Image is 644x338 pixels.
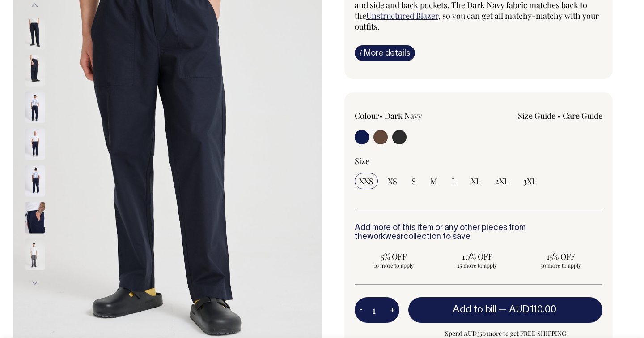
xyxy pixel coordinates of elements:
span: 15% OFF [526,251,595,262]
a: Size Guide [518,110,555,121]
img: dark-navy [25,165,45,197]
span: • [379,110,383,121]
label: Dark Navy [385,110,422,121]
button: + [386,301,399,319]
input: M [426,173,442,189]
span: Add to bill [453,305,496,314]
img: dark-navy [25,129,45,160]
input: 5% OFF 10 more to apply [355,248,433,272]
button: Next [28,273,42,293]
img: dark-navy [25,92,45,123]
span: S [411,176,416,186]
span: i [360,48,362,57]
span: AUD110.00 [509,305,556,314]
img: dark-navy [25,18,45,50]
input: 2XL [491,173,513,189]
span: 10% OFF [443,251,512,262]
div: Colour [355,110,454,121]
input: 10% OFF 25 more to apply [438,248,517,272]
h6: Add more of this item or any other pieces from the collection to save [355,224,602,242]
input: XL [466,173,485,189]
span: XL [471,176,481,186]
span: XXS [359,176,373,186]
img: dark-navy [25,202,45,234]
span: 5% OFF [359,251,428,262]
input: 15% OFF 50 more to apply [521,248,600,272]
button: Add to bill —AUD110.00 [408,297,602,322]
img: dark-navy [25,55,45,87]
a: iMore details [355,45,415,61]
input: XS [383,173,402,189]
input: S [407,173,420,189]
a: Care Guide [563,110,602,121]
div: Size [355,156,602,166]
input: L [447,173,461,189]
a: workwear [367,233,403,241]
a: Unstructured Blazer [366,10,438,21]
span: 50 more to apply [526,262,595,269]
span: 3XL [523,176,537,186]
input: 3XL [519,173,541,189]
span: 2XL [495,176,509,186]
span: 25 more to apply [443,262,512,269]
span: L [452,176,457,186]
span: XS [388,176,397,186]
span: 10 more to apply [359,262,428,269]
img: charcoal [25,239,45,270]
button: - [355,301,367,319]
span: , so you can get all matchy-matchy with your outfits. [355,10,599,32]
span: • [557,110,561,121]
span: M [430,176,437,186]
span: — [499,305,559,314]
input: XXS [355,173,378,189]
